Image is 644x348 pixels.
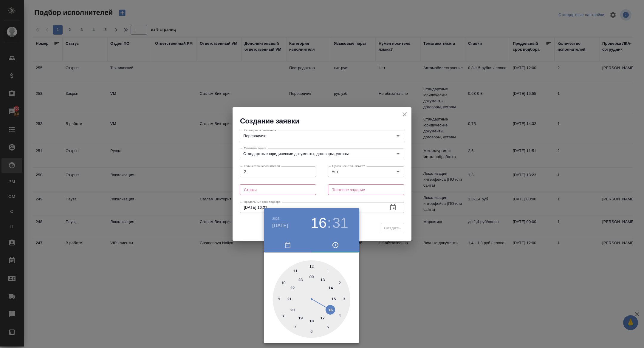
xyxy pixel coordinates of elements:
button: 31 [332,215,348,231]
h3: : [327,215,331,231]
button: 16 [311,215,326,231]
button: 2025 [272,217,280,220]
button: [DATE] [272,222,288,229]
